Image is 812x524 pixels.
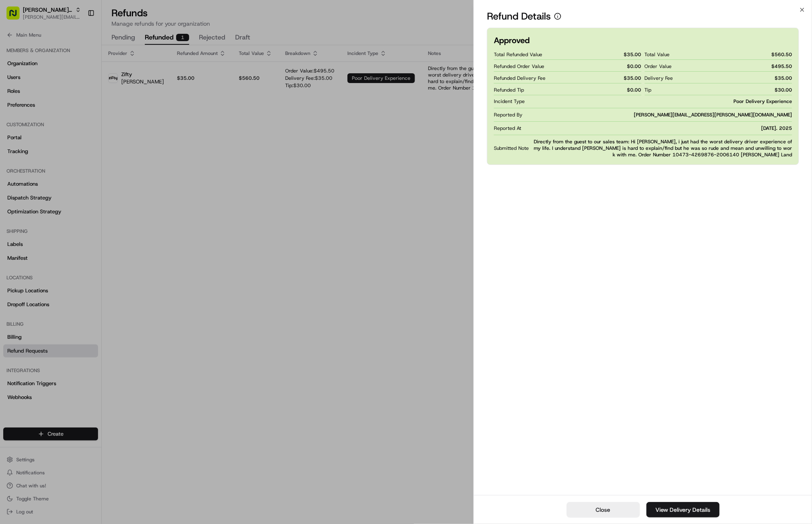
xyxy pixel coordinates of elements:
[77,182,131,191] span: API Documentation
[126,105,148,114] button: See all
[68,149,70,155] span: •
[25,127,87,133] span: Wisdom [PERSON_NAME]
[487,10,551,23] h1: Refund Details
[624,75,642,81] span: $ 35.00
[57,202,98,208] a: Powered byPylon
[8,106,55,113] div: Past conversations
[88,127,91,133] span: •
[25,149,66,155] span: [PERSON_NAME]
[567,502,640,517] button: Close
[645,63,672,70] span: Order Value
[69,183,75,190] div: 💻
[8,119,21,135] img: Wisdom Oko
[761,125,792,132] span: [DATE]. 2025
[627,63,642,70] span: $ 0.00
[494,125,521,132] span: Reported At
[16,127,23,134] img: 1736555255976-a54dd68f-1ca7-489b-9aae-adbdc363a1c4
[72,149,89,155] span: [DATE]
[8,183,15,190] div: 📗
[645,87,652,93] span: Tip
[494,112,522,118] span: Reported By
[5,179,65,194] a: 📗Knowledge Base
[494,98,525,105] span: Incident Type
[775,87,792,93] span: $ 30.00
[494,63,544,70] span: Refunded Order Value
[771,51,792,58] span: $ 560.50
[17,78,32,93] img: 8571987876998_91fb9ceb93ad5c398215_72.jpg
[634,112,792,118] span: [PERSON_NAME][EMAIL_ADDRESS][PERSON_NAME][DOMAIN_NAME]
[37,86,112,93] div: We're available if you need us!
[532,138,792,158] span: Directly from the guest to our sales team: Hi [PERSON_NAME], i just had the worst delivery driver...
[8,33,148,46] p: Welcome 👋
[646,502,720,517] a: View Delivery Details
[771,63,792,70] span: $ 495.50
[645,75,673,81] span: Delivery Fee
[16,182,62,191] span: Knowledge Base
[37,78,133,86] div: Start new chat
[645,51,670,58] span: Total Value
[65,179,134,194] a: 💻API Documentation
[8,9,24,25] img: Nash
[138,81,148,90] button: Start new chat
[627,87,642,93] span: $ 0.00
[8,78,23,93] img: 1736555255976-a54dd68f-1ca7-489b-9aae-adbdc363a1c4
[81,202,98,208] span: Pylon
[494,75,546,81] span: Refunded Delivery Fee
[733,98,792,105] span: Poor Delivery Experience
[93,127,109,133] span: [DATE]
[494,35,530,46] h2: Approved
[494,87,524,93] span: Refunded Tip
[8,141,21,154] img: Gabrielle LeFevre
[775,75,792,81] span: $ 35.00
[624,51,642,58] span: $ 35.00
[21,53,134,61] input: Clear
[494,51,542,58] span: Total Refunded Value
[494,145,529,151] span: Submitted Note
